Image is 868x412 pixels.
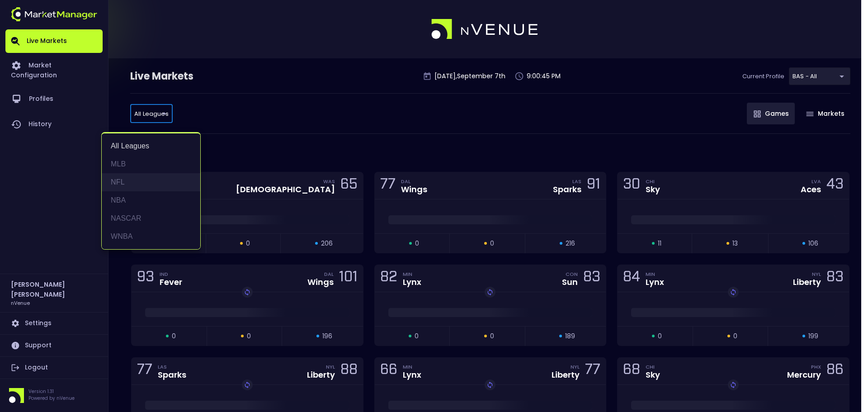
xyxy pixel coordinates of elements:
[102,191,200,209] li: NBA
[102,173,200,191] li: NFL
[102,227,200,246] li: WNBA
[102,155,200,173] li: MLB
[102,209,200,227] li: NASCAR
[102,137,200,155] li: All Leagues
